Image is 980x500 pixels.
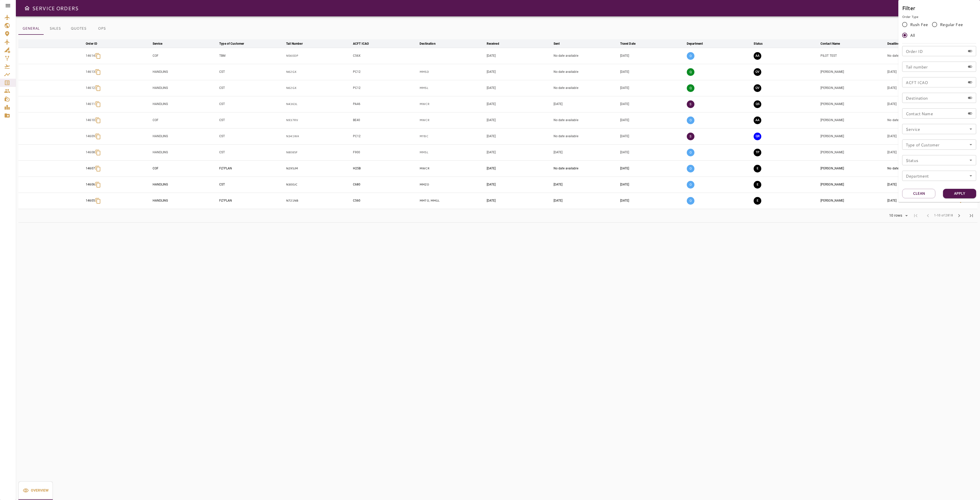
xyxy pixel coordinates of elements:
h6: Filter [902,4,976,12]
button: Open [967,141,974,148]
div: rushFeeOrder [902,19,976,41]
button: Open [967,157,974,164]
button: Open [967,125,974,133]
button: Apply [943,189,976,198]
span: Rush Fee [910,21,928,28]
span: All [910,32,915,38]
button: Clean [902,189,935,198]
span: Regular Fee [940,21,963,28]
button: Open [967,172,974,179]
p: Order Type [902,15,976,19]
